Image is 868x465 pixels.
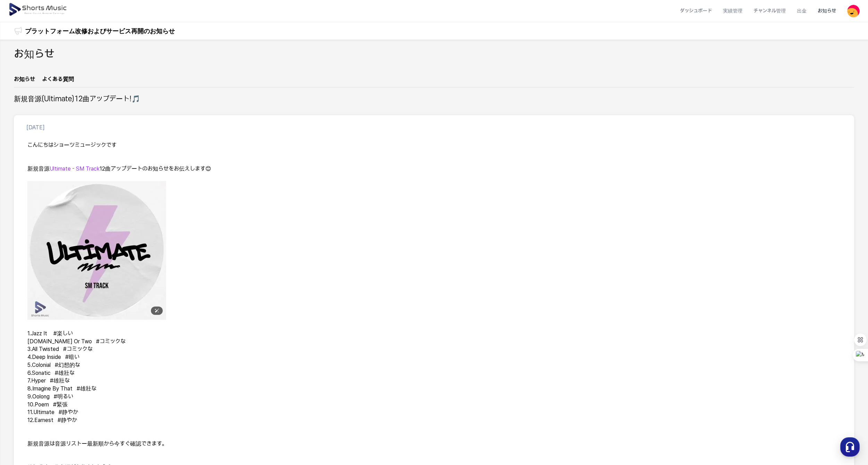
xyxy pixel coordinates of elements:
[27,440,841,448] p: 新規音源は音源リストー最新順から今すぐ確認できます。
[205,165,211,172] span: 😊
[42,75,74,87] a: よくある質問
[27,409,78,415] span: 11.Ultimate #静やか
[27,330,73,337] span: 1.Jazz It #楽しい
[25,26,175,36] a: プラットフォーム改修およびサービス再開のお知らせ
[14,46,54,62] h2: お知らせ
[27,165,841,173] p: 12曲アップデートのお知らせをお伝えします
[27,377,70,384] span: 7.Hyper #雄壯な
[674,2,717,20] a: ダッシュボード
[50,165,100,172] span: Ultimate - SM Track
[27,370,75,376] span: 6.Sonatic #雄壯な
[14,27,22,35] img: 알림 아이콘
[14,94,140,104] h2: 新規音源(Ultimate)12曲アップデート!🎵
[27,181,166,320] img: 240710112858_22785262dc4619860ba2633e62234c1f0a19af591b562d02598b9860c04fa6d6.webp
[748,2,791,20] a: チャンネル管理
[27,165,50,172] span: 新規音源
[27,346,93,352] span: 3.All Twisted #コミックな
[27,354,79,360] span: 4.Deep Inside #暗い
[14,75,35,87] a: お知らせ
[847,5,860,17] img: 사용자 이미지
[27,362,80,368] span: 5.Colonial #幻想的な
[717,2,748,20] a: 実績管理
[26,123,45,132] p: [DATE]
[27,393,73,400] span: 9.Oolong #明るい
[791,2,812,20] a: 出金
[27,401,68,408] span: 10.Poem #緊張
[812,2,842,20] a: お知らせ
[27,142,117,148] span: こんにちはショーツミュージックです
[27,417,77,423] span: 12.Earnest #静やか
[27,338,126,345] span: [DOMAIN_NAME] Or Two #コミックな
[27,385,96,392] span: 8.Imagine By That #雄壯な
